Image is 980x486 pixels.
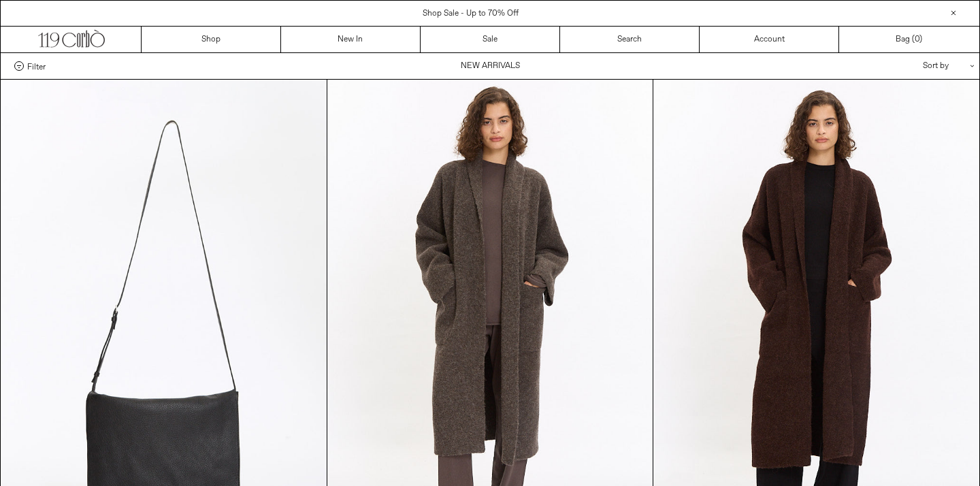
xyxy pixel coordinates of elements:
[423,8,519,19] a: Shop Sale - Up to 70% Off
[27,61,46,71] span: Filter
[839,27,979,52] a: Bag ()
[915,34,919,45] span: 0
[915,33,922,46] span: )
[843,53,966,79] div: Sort by
[700,27,839,52] a: Account
[281,27,421,52] a: New In
[560,27,700,52] a: Search
[421,27,560,52] a: Sale
[142,27,281,52] a: Shop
